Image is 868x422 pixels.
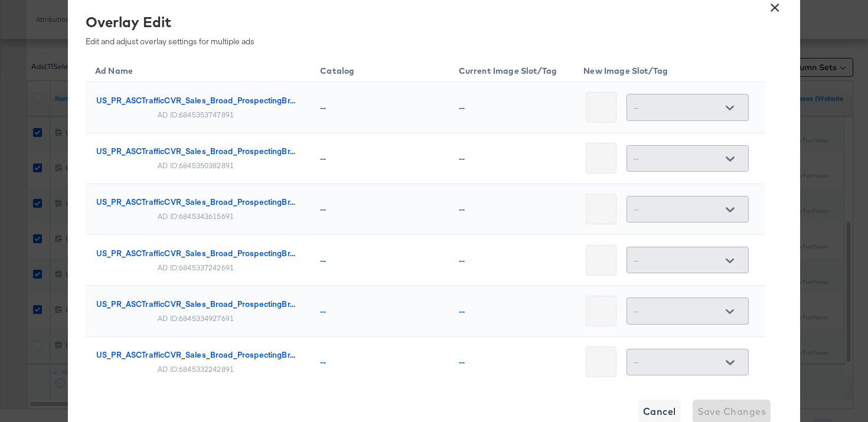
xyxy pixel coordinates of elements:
[574,56,765,83] th: New Image Slot/Tag
[95,66,148,76] span: Ad Name
[459,306,560,316] div: --
[96,146,295,156] div: US_PR_ASCTrafficCVR_Sales_Broad_ProspectingBr...
[320,102,326,113] span: --
[158,161,234,170] div: AD ID: 6845350382891
[459,153,560,163] div: --
[96,350,295,359] div: US_PR_ASCTrafficCVR_Sales_Broad_ProspectingBr...
[459,357,560,367] div: --
[459,256,560,265] div: --
[96,197,295,207] div: US_PR_ASCTrafficCVR_Sales_Broad_ProspectingBr...
[320,66,370,76] span: Catalog
[158,313,234,323] div: AD ID: 6845334927691
[158,364,234,374] div: AD ID: 6845332242891
[320,306,326,316] span: --
[86,12,756,32] div: Overlay Edit
[449,56,575,83] th: Current Image Slot/Tag
[96,96,295,105] div: US_PR_ASCTrafficCVR_Sales_Broad_ProspectingBr...
[320,204,326,214] span: --
[158,110,234,119] div: AD ID: 6845353747891
[158,211,234,221] div: AD ID: 6845343615691
[459,204,560,214] div: --
[320,255,326,266] span: --
[320,356,326,367] span: --
[320,153,326,163] span: --
[96,299,295,309] div: US_PR_ASCTrafficCVR_Sales_Broad_ProspectingBr...
[158,263,234,272] div: AD ID: 6845337242691
[86,12,756,47] div: Edit and adjust overlay settings for multiple ads
[96,248,295,258] div: US_PR_ASCTrafficCVR_Sales_Broad_ProspectingBr...
[643,403,676,420] span: Cancel
[459,103,560,112] div: --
